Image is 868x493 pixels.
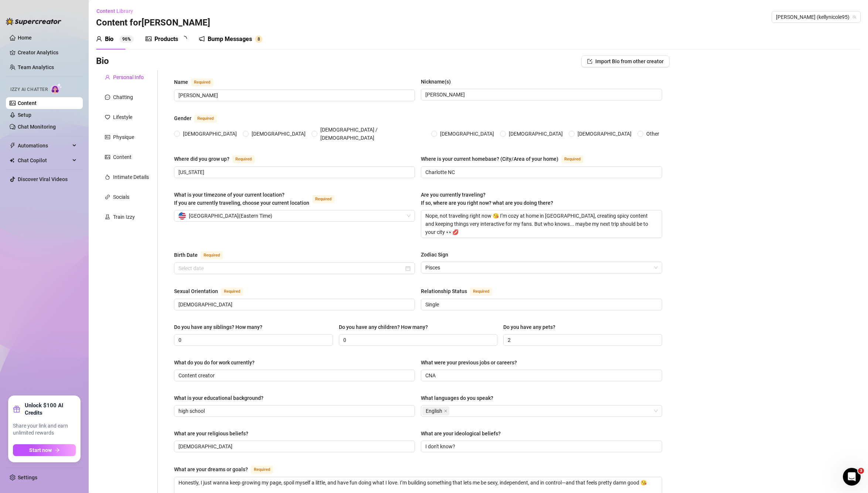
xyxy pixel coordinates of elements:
div: What are your dreams or goals? [174,465,248,473]
span: import [587,59,592,64]
span: user [96,36,102,42]
span: [DEMOGRAPHIC_DATA] / [DEMOGRAPHIC_DATA] [317,126,428,142]
div: Train Izzy [113,213,135,221]
div: Lifestyle [113,113,132,121]
label: What are your ideological beliefs? [421,429,506,438]
label: What do you do for work currently? [174,358,260,367]
span: Content Library [96,8,133,14]
div: What languages do you speak? [421,394,493,402]
span: [DEMOGRAPHIC_DATA] [180,130,240,138]
button: Start nowarrow-right [13,444,76,456]
div: Nickname(s) [421,78,451,86]
div: What do you do for work currently? [174,358,255,367]
span: [DEMOGRAPHIC_DATA] [575,130,634,138]
div: Where is your current homebase? (City/Area of your home) [421,155,558,163]
span: [DEMOGRAPHIC_DATA] [437,130,497,138]
input: What are your religious beliefs? [178,442,409,450]
div: Birth Date [174,251,198,259]
div: Do you have any children? How many? [339,323,428,331]
div: What are your ideological beliefs? [421,429,501,438]
input: Name [178,91,409,99]
label: What is your educational background? [174,394,269,402]
a: Settings [18,475,37,480]
div: Do you have any siblings? How many? [174,323,262,331]
span: Required [470,288,492,296]
a: Setup [18,112,31,118]
span: [DEMOGRAPHIC_DATA] [249,130,309,138]
img: us [178,212,186,220]
span: Izzy AI Chatter [10,86,48,93]
div: Socials [113,193,129,201]
div: What is your educational background? [174,394,263,402]
span: 8 [258,37,260,42]
span: Required [561,155,583,163]
span: Required [251,466,273,474]
input: Do you have any siblings? How many? [178,336,327,344]
span: Required [312,195,334,203]
div: What are your religious beliefs? [174,429,248,438]
span: [GEOGRAPHIC_DATA] ( Eastern Time ) [189,210,272,221]
span: gift [13,405,20,413]
div: Sexual Orientation [174,287,218,295]
div: Physique [113,133,134,141]
input: What are your ideological beliefs? [425,442,656,450]
div: Personal Info [113,73,144,81]
div: Bump Messages [208,35,252,44]
span: thunderbolt [10,143,16,149]
label: Sexual Orientation [174,287,251,296]
img: logo-BBDzfeDw.svg [6,18,61,25]
a: Creator Analytics [18,47,77,58]
span: arrow-right [55,448,60,453]
input: What were your previous jobs or careers? [425,371,656,380]
div: Where did you grow up? [174,155,229,163]
label: Where is your current homebase? (City/Area of your home) [421,154,592,163]
div: Zodiac Sign [421,251,448,259]
span: Required [191,78,213,86]
sup: 8 [255,35,262,43]
a: Discover Viral Videos [18,176,68,182]
a: Chat Monitoring [18,124,56,130]
div: Products [154,35,178,44]
input: What is your educational background? [178,407,409,415]
label: Do you have any siblings? How many? [174,323,268,331]
input: Birth Date [178,264,404,272]
div: Name [174,78,188,86]
button: Import Bio from other creator [581,55,670,67]
span: link [105,194,110,200]
a: Team Analytics [18,64,54,70]
span: picture [146,36,152,42]
h3: Content for [PERSON_NAME] [96,17,210,29]
input: What do you do for work currently? [178,371,409,380]
div: Intimate Details [113,173,149,181]
input: Do you have any children? How many? [343,336,492,344]
div: Content [113,153,132,161]
label: Name [174,78,221,86]
label: What were your previous jobs or careers? [421,358,522,367]
span: fire [105,174,110,180]
textarea: Nope, not traveling right now 😘 I’m cozy at home in [GEOGRAPHIC_DATA], creating spicy content and... [421,210,661,238]
span: heart [105,115,110,120]
span: loading [181,36,187,42]
a: Home [18,35,32,41]
label: What are your religious beliefs? [174,429,253,438]
input: Nickname(s) [425,91,656,99]
iframe: Intercom live chat [843,468,861,486]
span: idcard [105,135,110,140]
input: Relationship Status [425,300,656,309]
label: Gender [174,114,225,123]
input: Where did you grow up? [178,168,409,176]
input: Where is your current homebase? (City/Area of your home) [425,168,656,176]
strong: Unlock $100 AI Credits [25,402,76,416]
span: Required [221,288,243,296]
label: Birth Date [174,251,231,259]
div: What were your previous jobs or careers? [421,358,517,367]
label: Do you have any children? How many? [339,323,433,331]
h3: Bio [96,55,109,67]
span: notification [199,36,205,42]
label: Where did you grow up? [174,154,263,163]
span: Other [643,130,662,138]
label: Relationship Status [421,287,500,296]
sup: 96% [119,35,134,43]
span: Are you currently traveling? If so, where are you right now? what are you doing there? [421,192,553,206]
span: Chat Copilot [18,154,70,166]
